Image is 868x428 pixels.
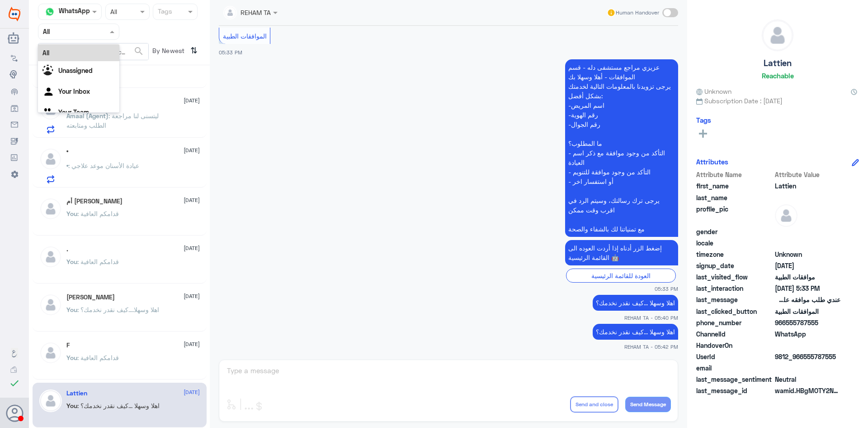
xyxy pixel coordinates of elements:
[9,7,20,21] img: Widebot Logo
[696,261,773,270] span: signup_date
[775,181,840,191] span: Lattien
[775,170,840,179] span: Attribute Value
[696,181,773,191] span: first_name
[696,329,773,339] span: ChannelId
[223,32,267,40] span: الموافقات الطبية
[66,293,115,301] h5: Aziz
[775,272,840,282] span: موافقات الطبية
[66,390,87,397] h5: Lattien
[762,72,794,80] h6: Reachable
[66,341,70,349] h5: F
[184,196,200,204] span: [DATE]
[696,363,773,373] span: email
[66,245,68,253] h5: .
[39,245,62,268] img: defaultAdmin.png
[58,67,93,74] b: Unassigned
[156,6,172,18] div: Tags
[616,9,659,17] span: Human Handover
[184,388,200,396] span: [DATE]
[775,250,840,259] span: Unknown
[696,227,773,236] span: gender
[39,293,62,316] img: defaultAdmin.png
[66,210,77,217] span: You
[696,204,773,225] span: profile_pic
[696,318,773,327] span: phone_number
[696,341,773,350] span: HandoverOn
[775,238,840,248] span: null
[66,197,123,205] h5: أم أحمد كبوها
[39,341,62,364] img: defaultAdmin.png
[42,49,49,57] b: All
[565,59,678,237] p: 17/11/2024, 5:33 PM
[775,204,797,227] img: defaultAdmin.png
[190,43,198,58] i: ⇅
[775,375,840,384] span: 0
[565,240,678,265] p: 17/11/2024, 5:33 PM
[624,314,678,322] span: REHAM TA - 05:40 PM
[66,354,77,361] span: You
[696,158,728,166] h6: Attributes
[66,112,108,120] span: Amaal (Agent)
[184,96,200,105] span: [DATE]
[77,354,119,361] span: : قدامكم العافية
[775,329,840,339] span: 2
[696,96,859,106] span: Subscription Date : [DATE]
[42,65,56,78] img: Unassigned.svg
[149,43,187,61] span: By Newest
[775,227,840,236] span: null
[696,238,773,248] span: locale
[6,404,23,422] button: Avatar
[593,324,678,340] p: 17/11/2024, 5:42 PM
[775,284,840,293] span: 2024-11-17T14:33:36.532Z
[184,292,200,300] span: [DATE]
[184,244,200,252] span: [DATE]
[38,43,148,60] input: Search by Name, Local etc…
[66,306,77,313] span: You
[39,148,62,170] img: defaultAdmin.png
[66,162,68,169] span: •
[133,44,144,59] button: search
[593,295,678,311] p: 17/11/2024, 5:40 PM
[696,295,773,304] span: last_message
[566,269,676,283] div: العودة للقائمة الرئيسية
[77,306,159,313] span: : اهلا وسهلا....كيف نقدر نخدمك؟
[66,258,77,265] span: You
[43,5,57,19] img: whatsapp.png
[775,341,840,350] span: null
[775,307,840,316] span: الموافقات الطبية
[775,352,840,361] span: 9812_966555787555
[775,295,840,304] span: عندي طلب موافقه علي تحليل ومكتوب ملغي
[696,375,773,384] span: last_message_sentiment
[9,378,20,389] i: check
[42,106,56,120] img: yourTeam.svg
[133,46,144,57] span: search
[184,340,200,348] span: [DATE]
[39,197,62,220] img: defaultAdmin.png
[775,261,840,270] span: 2024-11-17T14:32:06.182Z
[696,272,773,282] span: last_visited_flow
[696,307,773,316] span: last_clicked_button
[775,318,840,327] span: 966555787555
[58,108,89,116] b: Your Team
[696,250,773,259] span: timezone
[696,87,731,96] span: Unknown
[219,49,242,55] span: 05:33 PM
[775,386,840,395] span: wamid.HBgMOTY2NTU1Nzg3NTU1FQIAEhgUM0FGNTdENDUzMDUxODY0NUFCRTQA
[655,285,678,293] span: 05:33 PM
[624,343,678,351] span: REHAM TA - 05:42 PM
[58,87,90,95] b: Your Inbox
[39,390,62,412] img: defaultAdmin.png
[570,396,618,413] button: Send and close
[696,193,773,202] span: last_name
[696,352,773,361] span: UserId
[68,162,139,169] span: : عيادة الأسنان موعد علاجي
[184,146,200,154] span: [DATE]
[696,284,773,293] span: last_interaction
[77,402,160,409] span: : اهلا وسهلا ...كيف نقدر نخدمك؟
[77,258,119,265] span: : قدامكم العافية
[764,58,792,68] h5: Lattien
[625,397,671,412] button: Send Message
[696,170,773,179] span: Attribute Name
[775,363,840,373] span: null
[77,210,119,217] span: : قدامكم العافية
